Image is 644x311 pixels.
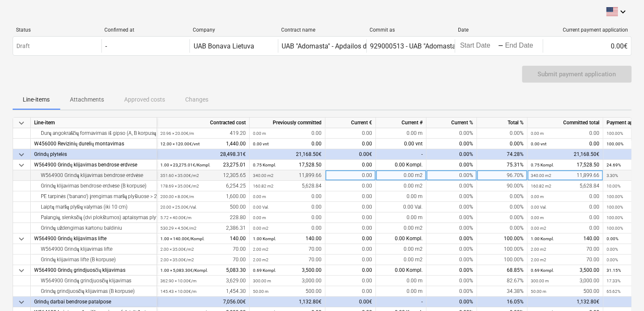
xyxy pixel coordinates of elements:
small: 0.75 Kompl. [253,163,276,167]
div: 0.00 [325,286,376,297]
div: 0.00 m [376,286,426,297]
div: 21,168.50€ [527,149,603,160]
div: 70.00 [531,244,599,255]
small: 160.82 m2 [253,184,274,188]
input: End Date [503,40,543,52]
span: keyboard_arrow_down [16,265,27,276]
small: 2.00 m2 [253,247,269,252]
div: Grindų darbai bendrose patalpose [34,297,153,307]
div: 0.00% [426,181,477,191]
div: 0.00 [325,170,376,181]
div: - [105,42,107,50]
div: Line-item [31,118,157,128]
div: 7,056.00€ [157,297,250,307]
div: 0.00 [253,191,322,202]
small: 24.69% [607,163,621,167]
div: 0.00% [477,202,527,212]
small: 12.00 × 120.00€ / vnt [160,142,200,146]
small: 3.30% [607,173,618,178]
small: 351.60 × 35.00€ / m2 [160,173,199,178]
div: 3,500.00 [253,265,322,276]
p: Draft [16,42,30,51]
div: 17,528.50 [531,160,599,170]
small: 0.75 Kompl. [531,163,554,167]
small: 1.00 × 5,083.30€ / Kompl. [160,268,208,273]
div: 28,498.31€ [157,149,250,160]
div: 0.00% [426,149,477,160]
div: Grindų klijavimas bendrose erdvėse (B korpuse) [34,181,153,191]
div: PE tarpinės ('banano') įrengimas maršų plyšiuose > 20 mm [34,191,153,202]
div: 0.00 m [376,128,426,139]
small: 1.00 × 140.00€ / Kompl. [160,236,205,241]
div: Contracted cost [157,118,250,128]
div: 17,528.50 [253,160,322,170]
div: 23,275.01 [160,160,246,170]
small: 0.00 Val. [253,205,269,209]
span: keyboard_arrow_down [16,234,27,244]
small: 17.33% [607,279,620,283]
small: 160.82 m2 [531,184,551,188]
div: 70.00 [160,244,246,255]
small: 0.00 m [253,131,266,136]
span: keyboard_arrow_down [16,297,27,307]
div: 0.00 [253,128,322,139]
div: 0.00 [253,202,322,212]
div: W564900 Grindų klijavimas bendrose erdvėse [34,170,153,181]
div: Current € [325,118,376,128]
div: Total % [477,118,527,128]
small: 0.00 m2 [253,226,269,231]
div: 0.00 [325,255,376,265]
div: 0.00 Kompl. [376,265,426,276]
small: 145.43 × 10.00€ / m [160,289,197,294]
small: 31.15% [607,268,621,273]
div: 0.00 [531,223,599,233]
div: 0.00 Kompl. [376,160,426,170]
div: 3,000.00 [253,276,322,286]
div: 96.70% [477,170,527,181]
div: 70.00 [253,255,322,265]
div: 70.00 [160,255,246,265]
div: Grindų grindjuosčių klijavimas (B korpuse) [34,286,153,297]
div: 0.00 m [376,191,426,202]
div: 1,132.80€ [250,297,325,307]
small: 100.00% [607,226,623,231]
p: Attachments [70,95,104,104]
small: 100.00% [607,142,623,146]
div: 21,168.50€ [250,149,325,160]
div: 140.00 [160,233,246,244]
div: 0.00% [426,223,477,233]
div: 0.00 [325,139,376,149]
small: 2.00 m2 [531,247,546,252]
div: 0.00 [531,139,599,149]
div: 0.00% [426,265,477,276]
small: 0.00 vnt [531,142,546,146]
div: W564900 Grindų klijavimas lifte [34,233,153,244]
div: 2,386.31 [160,223,246,233]
small: 300.00 m [253,279,271,283]
small: 178.69 × 35.00€ / m2 [160,184,199,188]
div: 0.00 m [376,276,426,286]
div: 100.00% [477,244,527,255]
small: 0.00 Val. [531,205,546,209]
p: Line-items [23,95,50,104]
div: 0.00% [426,255,477,265]
div: 0.00 [253,139,322,149]
div: W564900 Grindų klijavimas lifte [34,244,153,255]
div: 0.00 [325,233,376,244]
small: 340.00 m2 [253,173,274,178]
div: 0.00% [426,297,477,307]
small: 2.00 × 35.00€ / m2 [160,247,194,252]
div: Durų angokraščių formavimas iš gipso (A, B korpusų bendros erdvės) [34,128,153,139]
div: Confirmed at [104,27,186,33]
div: 90.00% [477,181,527,191]
div: 5,628.84 [531,181,599,191]
div: 0.00% [477,191,527,202]
div: 500.00 [160,202,246,212]
small: 0.00 m [531,215,544,220]
small: 100.00% [607,205,623,209]
small: 1.00 × 23,275.01€ / Kompl. [160,163,210,167]
div: 0.00 [531,202,599,212]
div: 0.00 [325,202,376,212]
small: 100.00% [607,131,623,136]
span: keyboard_arrow_down [16,118,27,128]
